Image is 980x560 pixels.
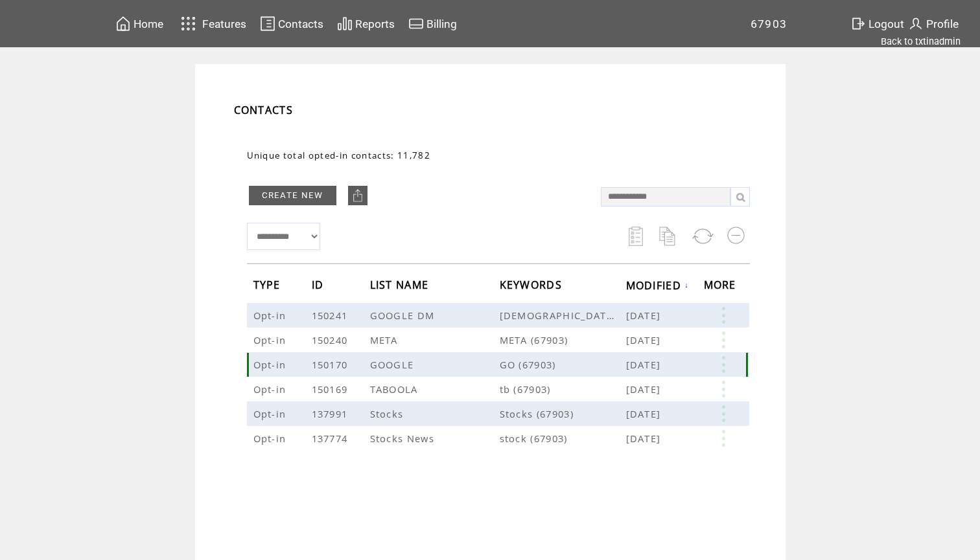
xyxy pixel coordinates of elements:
span: Opt-in [253,333,290,346]
a: TYPE [253,281,284,289]
span: Unique total opted-in contacts: 11,782 [247,150,431,161]
img: upload.png [351,189,364,202]
span: META (67903) [500,333,626,346]
span: [DATE] [626,432,664,445]
span: 150240 [312,333,351,346]
span: Stocks News [370,432,438,445]
a: Contacts [258,14,325,34]
img: features.svg [177,13,200,34]
span: Billing [426,17,457,30]
span: ID [312,274,327,298]
a: ID [312,281,327,289]
a: Back to txtinadmin [881,36,961,47]
span: Stocks (67903) [500,407,626,420]
span: Opt-in [253,383,290,396]
span: TABOOLA [370,383,421,396]
a: MODIFIED↓ [626,281,690,289]
span: 150170 [312,358,351,371]
span: GODM (67903) [500,309,626,322]
span: META [370,333,401,346]
a: Logout [848,14,906,34]
span: 150169 [312,383,351,396]
span: Logout [869,17,904,30]
a: Home [113,14,165,34]
span: Contacts [278,17,323,30]
a: KEYWORDS [500,281,566,289]
span: Profile [926,17,959,30]
span: 67903 [751,17,787,30]
span: Opt-in [253,358,290,371]
span: CONTACTS [234,103,294,117]
span: Reports [355,17,395,30]
span: 137991 [312,407,351,420]
span: Opt-in [253,432,290,445]
a: Profile [906,14,961,34]
span: 137774 [312,432,351,445]
span: stock (67903) [500,432,626,445]
span: MODIFIED [626,275,685,299]
span: [DATE] [626,358,664,371]
a: Billing [406,14,459,34]
span: GOOGLE [370,358,417,371]
img: home.svg [115,16,131,32]
span: Stocks [370,407,407,420]
span: [DATE] [626,383,664,396]
span: GOOGLE DM [370,309,438,322]
a: CREATE NEW [249,186,336,205]
span: [DATE] [626,407,664,420]
span: 150241 [312,309,351,322]
span: KEYWORDS [500,274,566,298]
span: [DATE] [626,333,664,346]
span: Home [134,17,163,30]
img: chart.svg [337,16,353,32]
span: MORE [704,274,740,298]
img: exit.svg [850,16,866,32]
a: Features [175,11,248,36]
span: Opt-in [253,407,290,420]
img: creidtcard.svg [408,16,424,32]
span: Opt-in [253,309,290,322]
span: Features [202,17,246,30]
span: [DATE] [626,309,664,322]
a: LIST NAME [370,281,432,289]
span: LIST NAME [370,274,432,298]
span: TYPE [253,274,284,298]
img: contacts.svg [260,16,275,32]
img: profile.svg [908,16,924,32]
a: Reports [335,14,397,34]
span: tb (67903) [500,383,626,396]
span: GO (67903) [500,358,626,371]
